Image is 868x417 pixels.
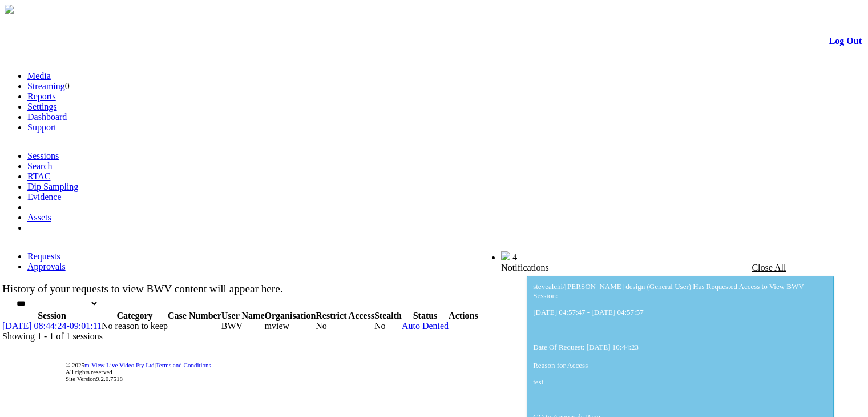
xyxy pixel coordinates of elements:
[96,375,123,382] span: 9.2.0.7518
[347,252,478,260] span: Welcome, Nav Alchi design (Administrator)
[27,122,56,132] a: Support
[829,36,862,46] a: Log Out
[27,71,51,81] a: Media
[316,321,327,331] span: No
[156,362,211,368] a: Terms and Conditions
[264,321,289,331] span: mview
[27,81,65,91] a: Streaming
[102,321,168,331] span: No reason to keep
[102,311,168,321] th: Category
[27,171,50,181] a: RTAC
[84,362,155,368] a: m-View Live Video Pty Ltd
[533,308,827,317] p: [DATE] 04:57:47 - [DATE] 04:57:57
[2,282,858,296] td: History of your requests to view BWV content will appear here.
[27,212,51,222] a: Assets
[27,91,56,101] a: Reports
[752,263,786,272] a: Close All
[5,5,14,14] img: arrow-3.png
[533,378,827,387] p: test
[65,81,70,91] span: 0
[501,251,510,260] img: bell25.png
[66,362,862,382] div: © 2025 | All rights reserved
[27,112,67,122] a: Dashboard
[27,151,59,161] a: Sessions
[27,102,57,111] a: Settings
[2,321,102,331] a: [DATE] 08:44:24-09:01:11
[221,311,265,321] th: User Name
[66,375,862,382] div: Site Version
[2,311,102,321] th: Session
[27,161,53,171] a: Search
[168,311,221,320] span: Case Number
[316,311,374,321] th: Restrict Access
[12,355,58,388] img: DigiCert Secured Site Seal
[27,192,62,202] a: Evidence
[2,331,103,341] span: Showing 1 - 1 of 1 sessions
[27,262,66,271] a: Approvals
[27,182,78,191] a: Dip Sampling
[501,263,839,273] div: Notifications
[264,311,316,321] th: Organisation
[512,252,517,262] span: 4
[221,321,243,331] span: BWV
[27,251,60,261] a: Requests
